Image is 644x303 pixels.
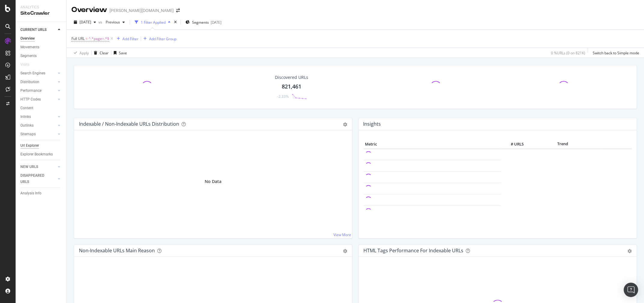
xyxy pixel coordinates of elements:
div: Movements [20,44,39,50]
button: Clear [92,48,109,58]
div: Add Filter [122,36,138,41]
div: SiteCrawler [20,10,62,17]
div: -2.33% [277,94,289,99]
div: Visits [20,61,29,68]
button: Add Filter [114,35,138,42]
span: vs [98,19,103,25]
a: Distribution [20,79,56,85]
div: Segments [20,53,37,59]
div: times [173,19,178,25]
div: 1 Filter Applied [141,20,166,25]
span: Segments [192,20,209,25]
div: Url Explorer [20,142,39,149]
div: Distribution [20,79,39,85]
div: Clear [100,50,109,55]
span: = [86,36,88,41]
div: [PERSON_NAME][DOMAIN_NAME] [110,7,174,13]
div: Outlinks [20,122,34,129]
div: HTML Tags Performance for Indexable URLs [363,247,463,253]
th: # URLS [501,140,525,149]
div: Non-Indexable URLs Main Reason [79,247,155,253]
span: ^.*page=.*$ [89,34,109,43]
span: 2025 Aug. 11th [80,19,91,25]
th: Trend [525,140,600,149]
div: Sitemaps [20,131,36,137]
a: Explorer Bookmarks [20,151,62,157]
button: Add Filter Group [141,35,176,42]
div: DISAPPEARED URLS [20,172,51,185]
div: Inlinks [20,114,31,120]
div: Open Intercom Messenger [624,283,638,297]
div: CURRENT URLS [20,27,47,33]
a: Performance [20,88,56,94]
div: Explorer Bookmarks [20,151,53,157]
div: Overview [71,5,107,15]
a: Movements [20,44,62,50]
div: Switch back to Simple mode [593,50,639,55]
h4: Insights [363,120,381,128]
div: [DATE] [211,20,221,25]
div: gear [627,249,632,253]
a: Url Explorer [20,142,62,149]
th: Metric [363,140,501,149]
a: Content [20,105,62,111]
button: Segments[DATE] [183,17,224,27]
a: NEW URLS [20,164,56,170]
button: 1 Filter Applied [132,17,173,27]
div: 0 % URLs ( 0 on 821K ) [551,50,585,55]
a: View More [333,232,351,237]
div: Analysis Info [20,190,41,196]
div: NEW URLS [20,164,38,170]
span: Previous [103,19,120,25]
div: Add Filter Group [149,36,176,41]
div: 821,461 [282,83,301,91]
a: CURRENT URLS [20,27,56,33]
div: gear [343,249,347,253]
a: Visits [20,61,35,68]
div: Indexable / Non-Indexable URLs Distribution [79,121,179,127]
div: Search Engines [20,70,45,76]
a: DISAPPEARED URLS [20,172,56,185]
div: No Data [205,178,221,184]
div: Analytics [20,5,62,10]
button: Apply [71,48,89,58]
a: Segments [20,53,62,59]
button: Previous [103,17,127,27]
div: gear [343,122,347,127]
a: Sitemaps [20,131,56,137]
div: arrow-right-arrow-left [176,8,180,13]
div: Discovered URLs [275,74,308,80]
div: Content [20,105,33,111]
div: Performance [20,88,41,94]
div: Overview [20,35,35,42]
a: Analysis Info [20,190,62,196]
a: Overview [20,35,62,42]
div: HTTP Codes [20,96,41,103]
a: HTTP Codes [20,96,56,103]
a: Search Engines [20,70,56,76]
button: [DATE] [71,17,98,27]
button: Save [111,48,127,58]
span: Full URL [71,36,85,41]
a: Inlinks [20,114,56,120]
button: Switch back to Simple mode [590,48,639,58]
div: Apply [80,50,89,55]
a: Outlinks [20,122,56,129]
div: Save [119,50,127,55]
